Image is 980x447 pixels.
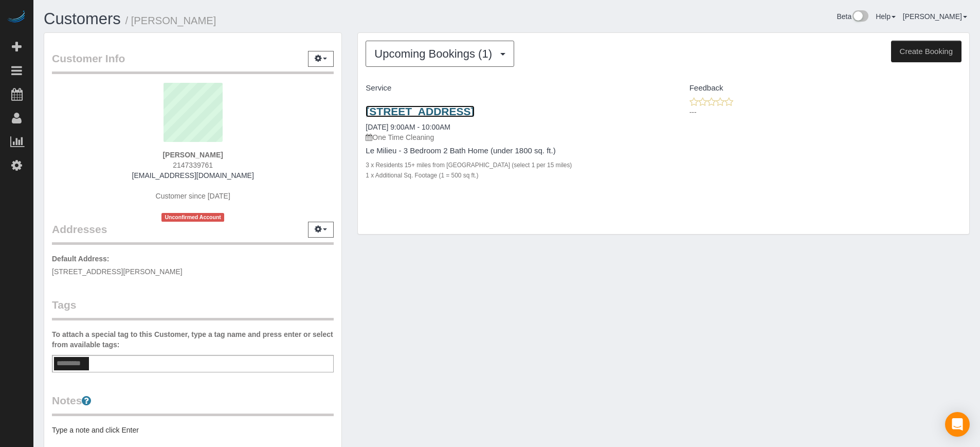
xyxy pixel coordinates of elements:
[52,297,334,320] legend: Tags
[366,162,572,169] small: 3 x Residents 15+ miles from [GEOGRAPHIC_DATA] (select 1 per 15 miles)
[366,123,450,131] a: [DATE] 9:00AM - 10:00AM
[689,107,961,117] p: ---
[366,84,656,93] h4: Service
[173,161,213,169] span: 2147339761
[161,213,224,222] span: Unconfirmed Account
[366,147,656,155] h4: Le Milieu - 3 Bedroom 2 Bath Home (under 1800 sq. ft.)
[891,41,961,62] button: Create Booking
[366,105,474,117] a: [STREET_ADDRESS]
[52,51,334,74] legend: Customer Info
[851,10,868,24] img: New interface
[366,41,514,67] button: Upcoming Bookings (1)
[132,171,254,180] a: [EMAIL_ADDRESS][DOMAIN_NAME]
[366,172,478,179] small: 1 x Additional Sq. Footage (1 = 500 sq ft.)
[6,10,27,25] img: Automaid Logo
[52,393,334,416] legend: Notes
[125,15,216,26] small: / [PERSON_NAME]
[366,132,656,142] p: One Time Cleaning
[156,192,230,200] span: Customer since [DATE]
[903,12,967,21] a: [PERSON_NAME]
[52,254,110,264] label: Default Address:
[374,47,497,60] span: Upcoming Bookings (1)
[672,84,961,93] h4: Feedback
[162,151,223,159] strong: [PERSON_NAME]
[52,329,334,350] label: To attach a special tag to this Customer, type a tag name and press enter or select from availabl...
[52,267,183,276] span: [STREET_ADDRESS][PERSON_NAME]
[52,425,334,435] pre: Type a note and click Enter
[44,10,121,28] a: Customers
[876,12,896,21] a: Help
[945,412,970,437] div: Open Intercom Messenger
[837,12,868,21] a: Beta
